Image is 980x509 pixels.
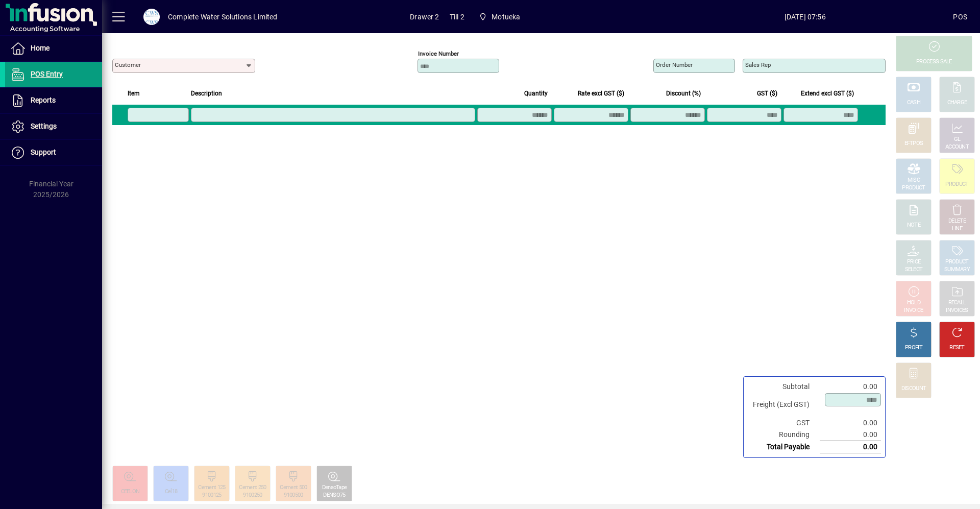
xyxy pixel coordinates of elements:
a: Reports [5,88,102,113]
div: HOLD [907,299,920,307]
mat-label: Sales rep [745,61,771,68]
div: SUMMARY [944,266,970,274]
div: PROCESS SALE [916,58,952,66]
div: DISCOUNT [901,385,926,393]
mat-label: Invoice number [418,50,459,57]
span: POS Entry [31,70,63,78]
span: Reports [31,96,56,104]
div: MISC [908,177,920,184]
div: Complete Water Solutions Limited [168,9,278,25]
div: RESET [949,344,965,352]
span: Support [31,148,56,156]
td: 0.00 [820,441,881,453]
button: Profile [135,8,168,26]
div: LINE [952,225,962,233]
mat-label: Customer [115,61,141,68]
span: Home [31,44,50,52]
div: Cement 125 [198,484,225,492]
a: Home [5,36,102,61]
td: 0.00 [820,429,881,441]
span: [DATE] 07:56 [657,9,953,25]
div: PRICE [907,258,921,266]
div: CHARGE [947,99,967,107]
div: CEELON [121,488,140,496]
div: 9100125 [202,492,221,499]
div: PRODUCT [902,184,925,192]
a: Support [5,140,102,165]
div: Cel18 [165,488,178,496]
span: Till 2 [450,9,464,25]
div: Cement 500 [280,484,307,492]
span: Motueka [492,9,520,25]
div: GL [954,136,961,143]
td: 0.00 [820,381,881,393]
a: Settings [5,114,102,139]
span: Motueka [475,8,525,26]
div: NOTE [907,222,920,229]
span: GST ($) [757,88,777,99]
span: Rate excl GST ($) [578,88,624,99]
div: DensoTape [322,484,347,492]
div: DENSO75 [323,492,345,499]
span: Quantity [524,88,548,99]
div: PRODUCT [945,258,968,266]
td: Total Payable [748,441,820,453]
div: ACCOUNT [945,143,969,151]
div: 9100500 [284,492,303,499]
div: CASH [907,99,920,107]
td: Rounding [748,429,820,441]
span: Discount (%) [666,88,701,99]
div: SELECT [905,266,923,274]
div: DELETE [948,217,966,225]
div: Cement 250 [239,484,266,492]
div: POS [953,9,967,25]
div: INVOICES [946,307,968,314]
span: Drawer 2 [410,9,439,25]
td: Subtotal [748,381,820,393]
span: Extend excl GST ($) [801,88,854,99]
span: Settings [31,122,57,130]
div: PRODUCT [945,181,968,188]
td: GST [748,417,820,429]
mat-label: Order number [656,61,693,68]
div: EFTPOS [904,140,923,148]
div: 9100250 [243,492,262,499]
span: Item [128,88,140,99]
td: Freight (Excl GST) [748,393,820,417]
span: Description [191,88,222,99]
td: 0.00 [820,417,881,429]
div: PROFIT [905,344,922,352]
div: RECALL [948,299,966,307]
div: INVOICE [904,307,923,314]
